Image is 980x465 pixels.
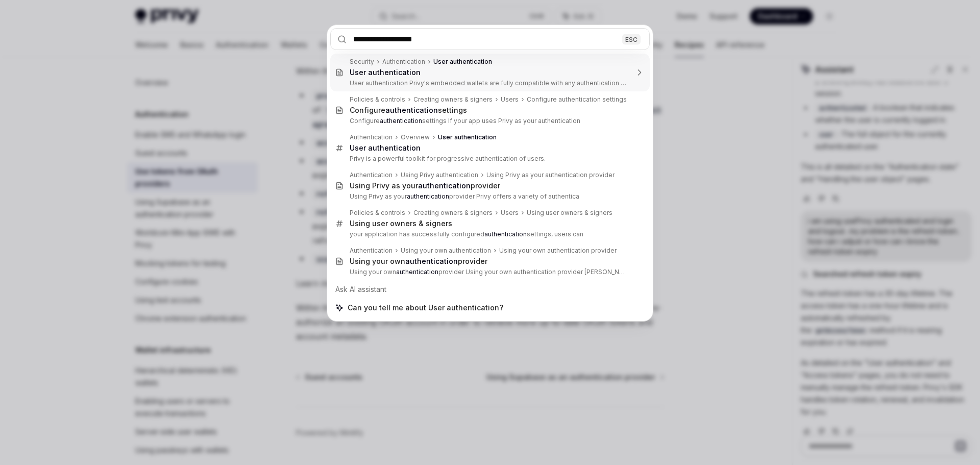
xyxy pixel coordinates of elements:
div: Using Privy as your authentication provider [486,171,615,179]
div: Overview [401,133,430,141]
div: Using Privy authentication [401,171,478,179]
b: authentication [396,268,438,276]
p: User authentication Privy's embedded wallets are fully compatible with any authentication provider [350,79,628,87]
p: Using Privy as your provider Privy offers a variety of authentica [350,192,628,201]
div: Using user owners & signers [527,209,612,217]
b: User authentication [438,133,497,141]
div: Authentication [350,133,393,141]
p: your application has successfully configured settings, users can [350,230,628,238]
div: ESC [622,34,641,44]
b: authentication [407,192,449,200]
div: Users [501,209,519,217]
div: Using your own authentication provider [499,247,617,255]
span: Can you tell me about User authentication? [348,303,503,313]
p: Privy is a powerful toolkit for progressive authentication of users. [350,155,628,163]
div: Creating owners & signers [413,95,493,104]
b: User authentication [350,68,421,77]
div: Configure settings [350,106,467,115]
div: Ask AI assistant [330,280,650,299]
b: User authentication [350,143,421,152]
div: Using your own authentication [401,247,491,255]
div: Using Privy as your provider [350,181,500,190]
b: User authentication [433,58,492,65]
b: authentication [380,117,422,125]
p: Configure settings If your app uses Privy as your authentication [350,117,628,125]
b: authentication [405,257,458,265]
div: Using your own provider [350,257,487,266]
b: authentication [418,181,471,190]
div: Security [350,58,374,66]
div: Configure authentication settings [527,95,627,104]
div: Authentication [350,247,393,255]
div: Creating owners & signers [413,209,493,217]
div: Policies & controls [350,95,405,104]
div: Users [501,95,519,104]
b: authentication [484,230,527,238]
p: Using your own provider Using your own authentication provider [PERSON_NAME] [350,268,628,276]
div: Policies & controls [350,209,405,217]
div: Authentication [382,58,425,66]
b: authentication [385,106,438,114]
div: Using user owners & signers [350,219,452,228]
div: Authentication [350,171,393,179]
